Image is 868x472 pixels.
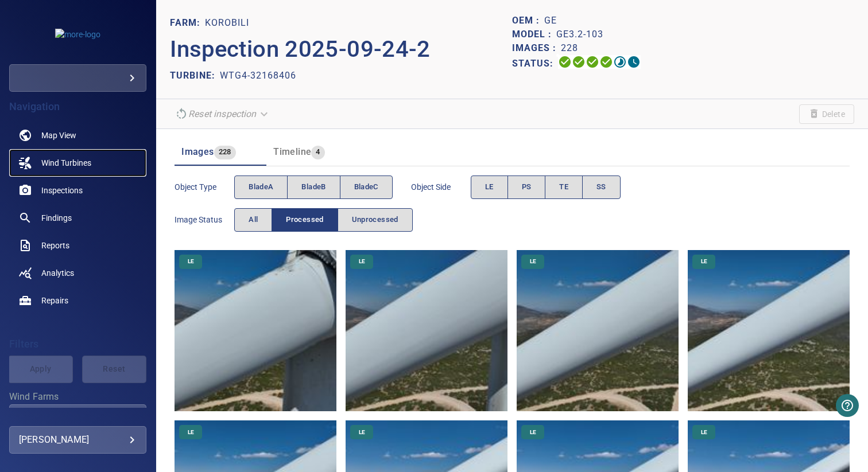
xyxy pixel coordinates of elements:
[9,177,146,204] a: inspections noActive
[523,258,543,266] span: LE
[507,175,546,199] button: PS
[181,146,214,157] span: Images
[19,431,137,449] div: [PERSON_NAME]
[799,104,854,124] span: Unable to delete the inspection due to its current status
[234,175,288,199] button: bladeA
[586,55,599,69] svg: Selecting 100%
[9,259,146,287] a: analytics noActive
[272,208,338,232] button: Processed
[181,258,201,266] span: LE
[41,185,83,196] span: Inspections
[9,338,146,350] h4: Filters
[170,104,274,124] div: Unable to reset the inspection due to its current status
[9,232,146,259] a: reports noActive
[9,287,146,314] a: repairs noActive
[338,208,413,232] button: Unprocessed
[41,267,74,279] span: Analytics
[41,130,76,141] span: Map View
[352,213,398,227] span: Unprocessed
[694,258,714,266] span: LE
[522,181,532,194] span: PS
[220,69,296,83] p: WTG4-32168406
[471,175,508,199] button: LE
[559,181,568,194] span: TE
[175,214,234,225] span: Image Status
[170,32,512,67] p: Inspection 2025-09-24-2
[273,146,311,157] span: Timeline
[471,175,621,199] div: objectSide
[523,428,543,436] span: LE
[234,208,272,232] button: All
[41,212,72,224] span: Findings
[544,14,557,28] p: GE
[561,41,578,55] p: 228
[352,428,372,436] span: LE
[556,28,603,41] p: GE3.2-103
[485,181,494,194] span: LE
[558,55,572,69] svg: Uploading 100%
[596,181,606,194] span: SS
[249,213,258,227] span: All
[311,146,324,159] span: 4
[170,104,274,124] div: Reset inspection
[627,55,641,69] svg: Classification 0%
[41,157,91,169] span: Wind Turbines
[175,181,234,193] span: Object type
[572,55,586,69] svg: Data Formatted 100%
[512,55,558,72] p: Status:
[599,55,613,69] svg: ML Processing 100%
[582,175,621,199] button: SS
[9,404,146,432] div: Wind Farms
[512,41,561,55] p: Images :
[234,175,393,199] div: objectType
[188,108,256,119] em: Reset inspection
[249,181,273,194] span: bladeA
[181,428,201,436] span: LE
[354,181,378,194] span: bladeC
[9,101,146,112] h4: Navigation
[352,258,372,266] span: LE
[9,122,146,149] a: map noActive
[512,14,544,28] p: OEM :
[9,204,146,232] a: findings noActive
[613,55,627,69] svg: Matching 46%
[301,181,325,194] span: bladeB
[694,428,714,436] span: LE
[41,295,68,306] span: Repairs
[9,149,146,177] a: windturbines noActive
[9,64,146,92] div: more
[512,28,556,41] p: Model :
[9,392,146,401] label: Wind Farms
[286,213,323,227] span: Processed
[340,175,393,199] button: bladeC
[287,175,340,199] button: bladeB
[545,175,583,199] button: TE
[170,69,220,83] p: TURBINE:
[411,181,471,193] span: Object Side
[205,16,249,30] p: KOROBILI
[234,208,413,232] div: imageStatus
[55,29,100,40] img: more-logo
[214,146,236,159] span: 228
[170,16,205,30] p: FARM:
[41,240,69,251] span: Reports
